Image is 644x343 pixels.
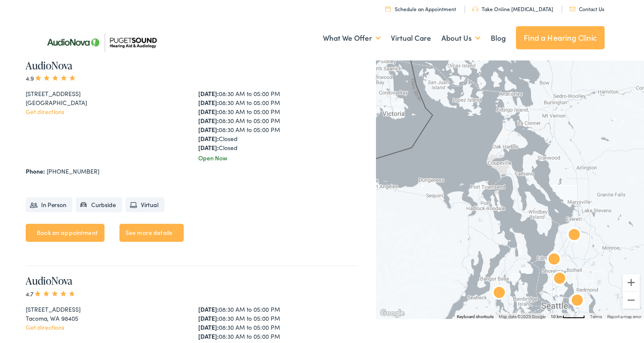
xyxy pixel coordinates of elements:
a: AudioNova [26,274,72,288]
strong: [DATE]: [198,143,219,152]
span: Map data ©2025 Google [499,314,546,319]
span: 4.9 [26,74,77,82]
a: Take Online [MEDICAL_DATA] [472,5,553,12]
span: 10 km [551,314,563,319]
a: Report a map error [607,314,641,319]
a: Blog [491,22,506,54]
img: utility icon [472,6,478,12]
div: AudioNova [567,291,587,312]
div: Tacoma, WA 98405 [26,314,185,323]
a: Open this area in Google Maps (opens a new window) [378,308,406,319]
div: Open Now [198,153,358,162]
button: Zoom in [623,274,640,291]
strong: Phone: [26,167,45,175]
strong: [DATE]: [198,107,219,116]
div: 08:30 AM to 05:00 PM 08:30 AM to 05:00 PM 08:30 AM to 05:00 PM 08:30 AM to 05:00 PM 08:30 AM to 0... [198,89,358,152]
a: Virtual Care [391,22,431,54]
a: Terms [590,314,602,319]
a: About Us [441,22,480,54]
strong: [DATE]: [198,314,219,322]
a: AudioNova [26,58,72,72]
div: AudioNova [549,269,570,290]
img: utility icon [569,7,575,11]
li: Curbside [76,197,122,212]
strong: [DATE]: [198,305,219,313]
div: [GEOGRAPHIC_DATA] [26,98,185,107]
li: In Person [26,197,72,212]
strong: [DATE]: [198,116,219,125]
strong: [DATE]: [198,125,219,134]
a: [PHONE_NUMBER] [47,167,99,175]
div: AudioNova [489,283,510,304]
button: Zoom out [623,292,640,309]
button: Map Scale: 10 km per 48 pixels [548,313,587,319]
a: Get directions [26,107,64,116]
div: [STREET_ADDRESS] [26,305,185,314]
strong: [DATE]: [198,323,219,331]
strong: [DATE]: [198,89,219,98]
a: Find a Hearing Clinic [516,26,605,49]
div: [STREET_ADDRESS] [26,89,185,98]
div: Puget Sound Hearing Aid &#038; Audiology by AudioNova [564,226,584,246]
strong: [DATE]: [198,134,219,143]
strong: [DATE]: [198,98,219,107]
a: See more details [119,224,184,242]
img: utility icon [385,6,391,12]
span: 4.7 [26,289,76,298]
div: AudioNova [544,250,564,271]
img: Google [378,308,406,319]
a: Schedule an Appointment [385,5,456,12]
button: Keyboard shortcuts [457,314,494,320]
a: What We Offer [323,22,381,54]
a: Get directions [26,323,64,331]
a: Book an appointment [26,224,104,242]
a: Contact Us [569,5,604,12]
strong: [DATE]: [198,332,219,340]
li: Virtual [125,197,164,212]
